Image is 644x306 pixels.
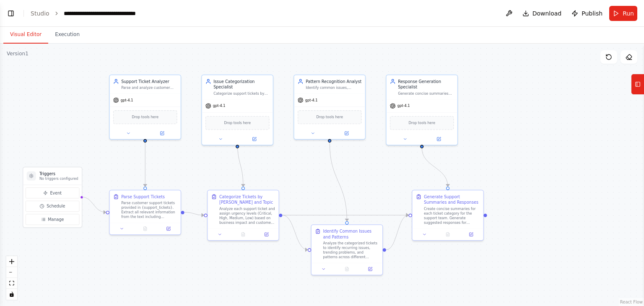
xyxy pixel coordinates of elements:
g: Edge from 422ef700-9514-44ae-8818-53787348f39a to 904e43d9-4961-4a20-ae8e-514720793582 [142,142,148,187]
button: No output available [436,231,460,238]
g: Edge from 904e43d9-4961-4a20-ae8e-514720793582 to 9fc6d44b-0224-4e1d-b8b3-96090bef185c [184,210,204,218]
button: Open in side panel [423,136,455,143]
div: Parse Support TicketsParse customer support tickets provided in {support_tickets}. Extract all re... [109,190,181,235]
div: Categorize Tickets by [PERSON_NAME] and Topic [219,194,275,205]
button: Execution [48,26,86,44]
div: Parse customer support tickets provided in {support_tickets}. Extract all relevant information fr... [121,201,177,219]
div: Version 1 [7,50,29,57]
span: Download [532,9,562,18]
div: Support Ticket Analyzer [121,78,177,84]
div: Parse Support Tickets [121,194,165,200]
div: Identify Common Issues and Patterns [323,228,379,240]
div: Generate Support Summaries and ResponsesCreate concise summaries for each ticket category for the... [412,190,484,241]
g: Edge from 410d23d8-6843-410e-add9-efb5e949d169 to b4f58691-88f8-473a-82d9-3067e0e20870 [327,142,350,221]
button: Open in side panel [238,136,271,143]
p: No triggers configured [39,176,78,181]
span: Publish [582,9,602,18]
g: Edge from b4f58691-88f8-473a-82d9-3067e0e20870 to 85020098-4bd1-4714-89f7-40ad72bfc6b1 [386,212,408,252]
g: Edge from 9fc6d44b-0224-4e1d-b8b3-96090bef185c to b4f58691-88f8-473a-82d9-3067e0e20870 [283,212,308,252]
span: gpt-4.1 [305,98,318,102]
button: Open in side panel [461,231,481,238]
button: zoom in [6,256,17,267]
span: Drop tools here [224,120,251,126]
div: Analyze each support ticket and assign urgency levels (Critical, High, Medium, Low) based on busi... [219,207,275,225]
div: Create concise summaries for each ticket category for the support team. Generate suggested respon... [424,207,480,225]
div: Support Ticket AnalyzerParse and analyze customer support tickets provided as text input in {supp... [109,75,181,140]
button: Open in side panel [158,225,178,232]
button: Publish [568,6,606,21]
button: No output available [133,225,157,232]
div: Categorize support tickets by urgency level (Critical, High, Medium, Low) and topic categories (T... [213,91,269,96]
span: Drop tools here [408,120,435,126]
g: Edge from 3205d850-10a6-4284-a756-cf944bfd23e2 to 9fc6d44b-0224-4e1d-b8b3-96090bef185c [234,142,246,187]
button: fit view [6,278,17,289]
a: React Flow attribution [620,300,643,304]
div: Categorize Tickets by [PERSON_NAME] and TopicAnalyze each support ticket and assign urgency level... [207,190,279,241]
div: Pattern Recognition AnalystIdentify common issues, trending problems, and patterns across support... [293,75,366,140]
g: Edge from 9fc6d44b-0224-4e1d-b8b3-96090bef185c to 85020098-4bd1-4714-89f7-40ad72bfc6b1 [283,212,409,218]
div: Issue Categorization Specialist [213,78,269,90]
span: Drop tools here [132,114,158,120]
nav: breadcrumb [31,9,163,18]
span: gpt-4.1 [121,98,133,102]
div: Response Generation Specialist [398,78,454,90]
h3: Triggers [39,171,78,176]
button: Download [519,6,565,21]
div: Generate Support Summaries and Responses [424,194,480,205]
button: zoom out [6,267,17,278]
button: Open in side panel [330,130,363,137]
button: Visual Editor [3,26,48,44]
div: Response Generation SpecialistGenerate concise summaries for the support team, create suggested r... [386,75,458,145]
button: Open in side panel [257,231,276,238]
div: Analyze the categorized tickets to identify recurring issues, trending problems, and patterns acr... [323,241,379,259]
button: Open in side panel [360,266,380,273]
button: Run [609,6,637,21]
div: Identify Common Issues and PatternsAnalyze the categorized tickets to identify recurring issues, ... [311,224,383,275]
span: gpt-4.1 [213,104,226,108]
button: toggle interactivity [6,289,17,300]
button: Schedule [26,201,79,212]
div: Parse and analyze customer support tickets provided as text input in {support_tickets}, extractin... [121,86,177,90]
span: gpt-4.1 [397,104,410,108]
span: Drop tools here [316,114,343,120]
a: Studio [31,10,49,17]
div: TriggersNo triggers configuredEventScheduleManage [23,167,82,228]
div: Identify common issues, trending problems, and patterns across support tickets to help improve pr... [306,86,361,90]
span: Event [50,190,62,196]
div: Issue Categorization SpecialistCategorize support tickets by urgency level (Critical, High, Mediu... [201,75,273,145]
button: No output available [335,266,359,273]
span: Schedule [47,203,65,209]
g: Edge from 15dd4766-7d1e-48cc-9d81-1d7689f09e15 to 85020098-4bd1-4714-89f7-40ad72bfc6b1 [419,148,451,187]
div: Generate concise summaries for the support team, create suggested responses for frequently asked ... [398,91,454,96]
button: Open in side panel [146,130,179,137]
button: Show left sidebar [5,8,17,19]
span: Run [623,9,634,18]
g: Edge from triggers to 904e43d9-4961-4a20-ae8e-514720793582 [81,194,106,215]
span: Manage [48,217,64,223]
button: Manage [26,214,79,225]
div: React Flow controls [6,256,17,300]
button: Event [26,187,79,198]
div: Pattern Recognition Analyst [306,78,361,84]
button: No output available [231,231,255,238]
